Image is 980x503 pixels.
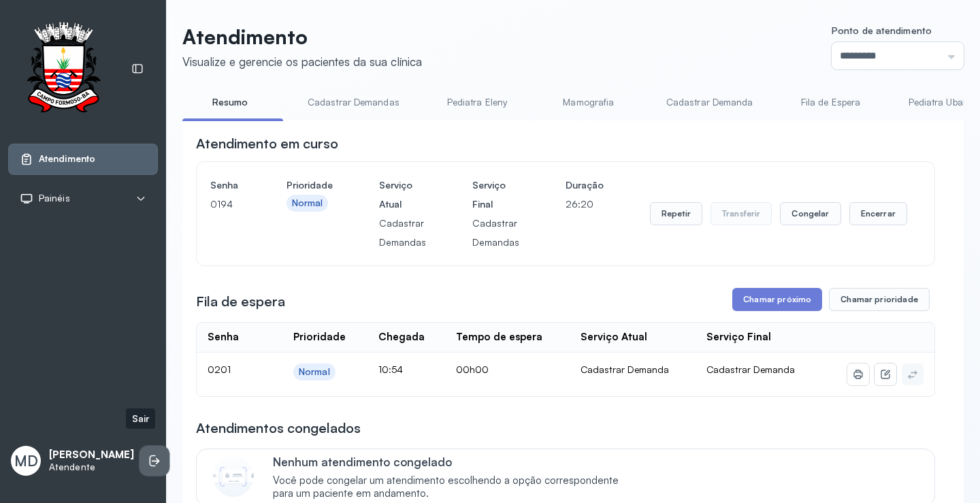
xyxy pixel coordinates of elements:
h4: Senha [210,176,240,195]
p: Atendimento [182,25,422,49]
img: Logotipo do estabelecimento [14,22,112,116]
p: 0194 [210,195,240,214]
h4: Serviço Atual [379,176,426,214]
div: Visualize e gerencie os pacientes da sua clínica [182,54,422,69]
img: Imagem de CalloutCard [213,456,254,497]
div: Senha [208,331,239,344]
span: Você pode congelar um atendimento escolhendo a opção correspondente para um paciente em andamento. [273,474,633,500]
button: Congelar [780,202,840,225]
h4: Serviço Final [472,176,519,214]
a: Fila de Espera [783,91,879,114]
p: 26:20 [566,195,604,214]
span: Ponto de atendimento [832,25,932,36]
p: Cadastrar Demandas [379,214,426,252]
div: Normal [299,366,330,378]
a: Mamografia [541,91,636,114]
h4: Prioridade [287,176,333,195]
span: Cadastrar Demanda [706,363,795,375]
div: Serviço Atual [581,331,647,344]
a: Resumo [182,91,278,114]
div: Prioridade [293,331,346,344]
span: Painéis [39,193,70,204]
p: [PERSON_NAME] [49,449,134,461]
span: 10:54 [378,363,403,375]
button: Chamar próximo [732,288,822,311]
h3: Atendimento em curso [196,134,338,153]
p: Cadastrar Demandas [472,214,519,252]
button: Encerrar [849,202,907,225]
span: 00h00 [456,363,489,375]
button: Repetir [650,202,702,225]
p: Nenhum atendimento congelado [273,455,633,469]
span: 0201 [208,363,231,375]
div: Serviço Final [706,331,771,344]
h4: Duração [566,176,604,195]
div: Normal [292,197,323,209]
div: Cadastrar Demanda [581,363,685,376]
button: Chamar prioridade [829,288,930,311]
a: Pediatra Eleny [429,91,525,114]
a: Cadastrar Demanda [653,91,767,114]
div: Tempo de espera [456,331,542,344]
p: Atendente [49,461,134,473]
span: Atendimento [39,153,95,165]
a: Cadastrar Demandas [294,91,413,114]
h3: Atendimentos congelados [196,419,361,438]
div: Chegada [378,331,425,344]
a: Atendimento [20,152,146,166]
button: Transferir [710,202,772,225]
h3: Fila de espera [196,292,285,311]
